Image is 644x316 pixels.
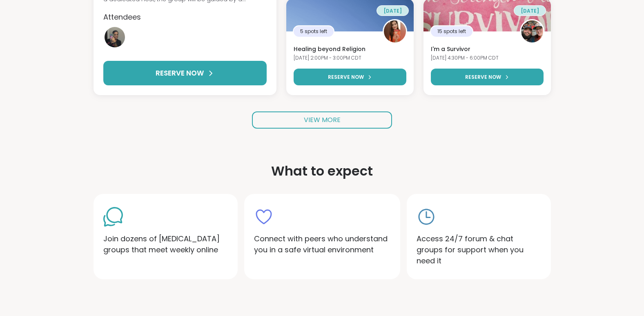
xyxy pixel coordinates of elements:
span: RESERVE NOW [156,68,204,79]
button: RESERVE NOW [294,69,406,85]
span: RESERVE NOW [465,73,501,81]
h3: Healing beyond Religion [294,45,406,53]
span: 15 spots left [437,28,466,35]
img: Mikanecol09 [105,27,125,47]
p: Connect with peers who understand you in a safe virtual environment [254,233,390,255]
p: Join dozens of [MEDICAL_DATA] groups that meet weekly online [103,233,228,255]
span: VIEW MORE [304,115,341,125]
h4: What to expect [271,161,373,181]
p: Access 24/7 forum & chat groups for support when you need it [417,233,541,266]
h3: I'm a Survivor [431,45,544,53]
span: [DATE] [521,7,539,14]
span: Attendees [103,12,141,22]
img: Dom_F [521,20,543,42]
img: Izzy6449 [384,20,406,42]
div: [DATE] 2:00PM - 3:00PM CDT [294,55,406,62]
a: VIEW MORE [252,111,392,129]
button: RESERVE NOW [431,69,544,85]
button: RESERVE NOW [103,61,267,85]
span: RESERVE NOW [328,73,364,81]
span: 5 spots left [300,28,327,35]
div: [DATE] 4:30PM - 6:00PM CDT [431,55,544,62]
span: [DATE] [383,7,402,14]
